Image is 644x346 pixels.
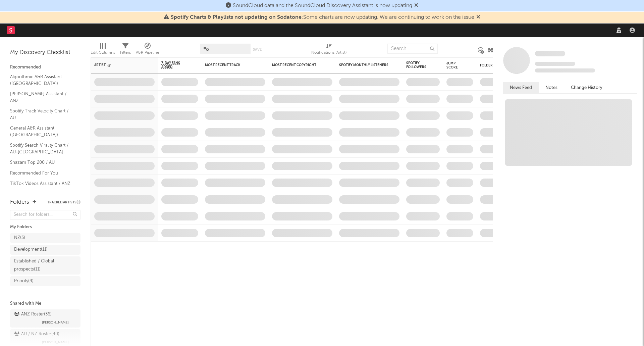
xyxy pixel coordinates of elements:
[10,142,74,155] a: Spotify Search Virality Chart / AU-[GEOGRAPHIC_DATA]
[311,49,346,57] div: Notifications (Artist)
[10,233,80,243] a: NZ(3)
[10,169,74,177] a: Recommended For You
[14,257,61,274] div: Established / Global prospects ( 11 )
[406,61,430,69] div: Spotify Followers
[14,246,48,254] div: Development ( 11 )
[171,15,302,20] span: Spotify Charts & Playlists not updating on Sodatone
[414,3,418,8] span: Dismiss
[10,245,80,255] a: Development(11)
[161,61,188,69] span: 7-Day Fans Added
[120,40,131,60] div: Filters
[10,49,80,57] div: My Discovery Checklist
[91,40,115,60] div: Edit Columns
[10,300,80,308] div: Shared with Me
[91,49,115,57] div: Edit Columns
[339,63,389,67] div: Spotify Monthly Listeners
[535,62,575,66] span: Tracking Since: [DATE]
[387,44,438,54] input: Search...
[94,63,145,67] div: Artist
[272,63,322,67] div: Most Recent Copyright
[14,310,52,318] div: ANZ Roster ( 36 )
[10,223,80,231] div: My Folders
[10,107,74,121] a: Spotify Track Velocity Chart / AU
[47,201,80,204] button: Tracked Artists(0)
[10,63,80,71] div: Recommended
[10,276,80,286] a: Priority(4)
[10,210,80,220] input: Search for folders...
[446,61,463,69] div: Jump Score
[10,73,74,87] a: Algorithmic A&R Assistant ([GEOGRAPHIC_DATA])
[10,180,74,187] a: TikTok Videos Assistant / ANZ
[535,68,595,72] span: 0 fans last week
[14,234,25,242] div: NZ ( 3 )
[10,256,80,275] a: Established / Global prospects(11)
[10,309,80,328] a: ANZ Roster(36)[PERSON_NAME]
[42,318,69,327] span: [PERSON_NAME]
[10,198,29,206] div: Folders
[14,330,59,338] div: AU / NZ Roster ( 40 )
[136,40,159,60] div: A&R Pipeline
[535,51,565,56] span: Some Artist
[10,125,74,138] a: General A&R Assistant ([GEOGRAPHIC_DATA])
[14,277,34,285] div: Priority ( 4 )
[171,15,474,20] span: : Some charts are now updating. We are continuing to work on the issue
[136,49,159,57] div: A&R Pipeline
[480,63,530,67] div: Folders
[233,3,412,8] span: SoundCloud data and the SoundCloud Discovery Assistant is now updating
[476,15,480,20] span: Dismiss
[564,82,609,93] button: Change History
[535,50,565,57] a: Some Artist
[10,159,74,166] a: Shazam Top 200 / AU
[205,63,255,67] div: Most Recent Track
[120,49,131,57] div: Filters
[503,82,539,93] button: News Feed
[253,48,262,51] button: Save
[539,82,564,93] button: Notes
[311,40,346,60] div: Notifications (Artist)
[10,90,74,104] a: [PERSON_NAME] Assistant / ANZ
